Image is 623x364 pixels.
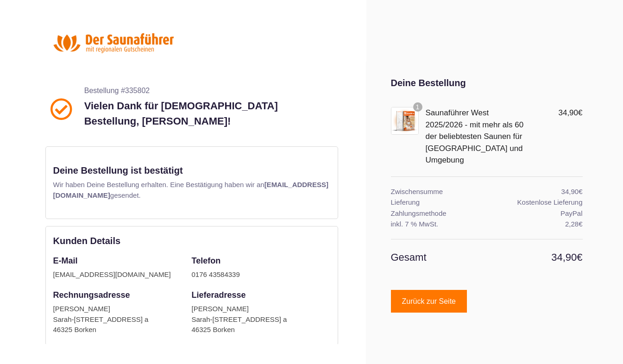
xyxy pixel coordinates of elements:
[53,256,78,265] strong: E-Mail
[558,108,582,117] span: 34,90
[192,290,246,300] strong: Lieferadresse
[426,108,524,164] a: Saunaführer West 2025/2026 - mit mehr als 60 der beliebtesten Saunen für [GEOGRAPHIC_DATA] und Um...
[53,290,130,300] strong: Rechnungsadresse
[391,239,487,275] th: Gesamt
[391,197,487,208] th: Lieferung
[192,270,323,280] div: 0176 43584339
[53,270,182,280] div: [EMAIL_ADDRESS][DOMAIN_NAME]
[84,98,334,129] p: Vielen Dank für [DEMOGRAPHIC_DATA] Bestellung, [PERSON_NAME]!
[579,220,582,228] span: €
[53,304,182,335] div: [PERSON_NAME] Sarah-[STREET_ADDRESS] a 46325 Borken
[413,102,422,112] span: 1
[487,208,583,219] td: PayPal
[578,108,582,117] span: €
[391,76,583,90] div: Deine Bestellung
[565,220,583,228] span: 2,28
[192,304,323,335] div: [PERSON_NAME] Sarah-[STREET_ADDRESS] a 46325 Borken
[561,188,583,195] span: 34,90
[391,219,487,239] th: inkl. 7 % MwSt.
[53,163,330,177] p: Deine Bestellung ist bestätigt
[192,256,221,265] strong: Telefon
[53,180,330,201] p: Wir haben Deine Bestellung erhalten. Eine Bestätigung haben wir an gesendet.
[391,176,487,197] th: Zwischensumme
[53,234,330,248] div: Kunden Details
[551,251,582,263] span: 34,90
[53,181,328,199] b: [EMAIL_ADDRESS][DOMAIN_NAME]
[391,208,487,219] th: Zahlungsmethode
[579,188,582,195] span: €
[577,251,582,263] span: €
[84,85,334,96] p: Bestellung #335802
[391,290,467,313] a: Zurück zur Seite
[487,197,583,208] td: Kostenlose Lieferung
[402,298,456,305] span: Zurück zur Seite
